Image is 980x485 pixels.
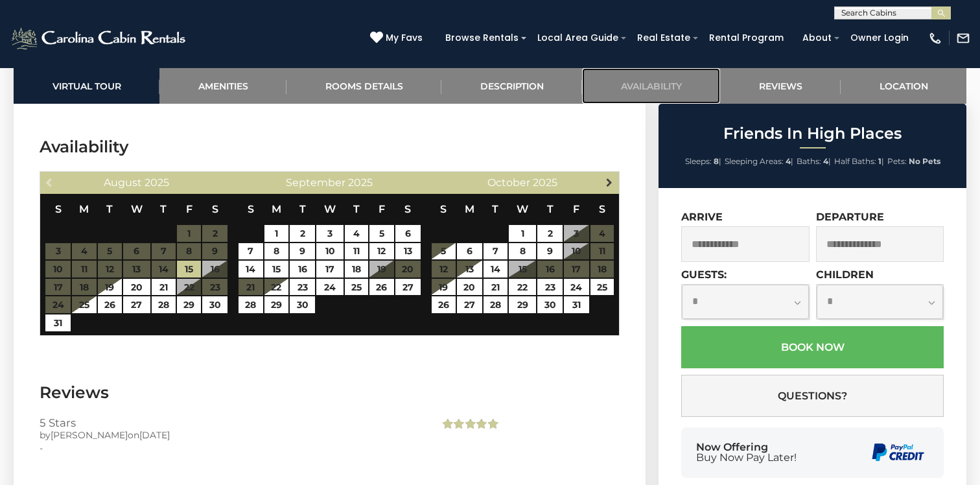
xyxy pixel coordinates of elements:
span: 2025 [145,176,169,189]
a: 20 [123,279,150,296]
span: August [104,176,142,189]
a: Availability [582,68,720,104]
strong: 8 [714,156,719,166]
span: Tuesday [492,203,498,215]
a: 10 [316,243,344,260]
span: Saturday [212,203,218,215]
li: | [797,153,831,170]
a: 30 [537,296,563,313]
span: Monday [79,203,89,215]
a: 7 [239,243,262,260]
span: Saturday [599,203,605,215]
span: Tuesday [299,203,306,215]
h3: 5 Stars [40,417,420,429]
a: 24 [316,279,344,296]
a: 8 [509,243,536,260]
a: 9 [537,243,563,260]
a: Amenities [159,68,286,104]
span: Next [604,177,614,187]
span: Friday [573,203,579,215]
a: 2 [537,225,563,242]
a: 27 [395,279,421,296]
a: 12 [369,243,393,260]
span: Pets: [887,156,907,166]
a: Virtual Tour [14,68,159,104]
a: 29 [264,296,288,313]
a: 18 [345,261,368,278]
a: 26 [98,296,122,313]
img: phone-regular-white.png [928,31,942,45]
label: Children [816,268,874,281]
span: Thursday [547,203,554,215]
div: - [40,442,420,455]
span: [PERSON_NAME] [51,429,128,441]
span: Wednesday [131,203,143,215]
span: Sleeps: [685,156,712,166]
a: 28 [484,296,507,313]
a: 5 [432,243,456,260]
li: | [685,153,721,170]
a: 1 [509,225,536,242]
a: 4 [345,225,368,242]
strong: 1 [878,156,881,166]
a: 28 [152,296,176,313]
a: 2 [290,225,315,242]
label: Departure [816,211,884,223]
a: 31 [564,296,589,313]
a: My Favs [370,31,426,45]
span: Baths: [797,156,821,166]
span: [DATE] [139,429,170,441]
button: Book Now [681,326,944,368]
a: 6 [457,243,482,260]
a: 6 [395,225,421,242]
a: 11 [345,243,368,260]
a: 19 [98,279,122,296]
a: 7 [484,243,507,260]
a: 26 [432,296,456,313]
span: 2025 [533,176,557,189]
a: 27 [457,296,482,313]
a: 23 [290,279,315,296]
span: Monday [465,203,474,215]
a: 20 [457,279,482,296]
img: mail-regular-white.png [956,31,970,45]
button: Questions? [681,375,944,417]
a: 22 [509,279,536,296]
a: Rooms Details [286,68,441,104]
h3: Availability [40,136,620,158]
a: 17 [316,261,344,278]
a: 21 [484,279,507,296]
span: September [286,176,345,189]
a: 25 [72,296,96,313]
label: Guests: [681,268,727,281]
a: 19 [432,279,456,296]
div: by on [40,429,420,442]
li: | [725,153,793,170]
span: Sunday [248,203,254,215]
a: Real Estate [631,28,697,48]
strong: 4 [786,156,791,166]
a: 23 [537,279,563,296]
strong: 4 [823,156,828,166]
a: Reviews [720,68,841,104]
a: Rental Program [703,28,790,48]
span: Sunday [440,203,447,215]
a: 13 [457,261,482,278]
span: Tuesday [106,203,113,215]
a: 31 [45,314,71,331]
a: 21 [152,279,176,296]
a: 25 [590,279,614,296]
span: Sleeping Areas: [725,156,784,166]
span: Sunday [55,203,62,215]
span: Thursday [353,203,360,215]
a: 15 [264,261,288,278]
a: Location [841,68,966,104]
a: 16 [290,261,315,278]
a: 24 [564,279,589,296]
a: 14 [484,261,507,278]
a: 30 [290,296,315,313]
span: My Favs [386,31,423,45]
h3: Reviews [40,381,620,404]
h2: Friends In High Places [662,125,963,142]
a: Next [601,174,618,190]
